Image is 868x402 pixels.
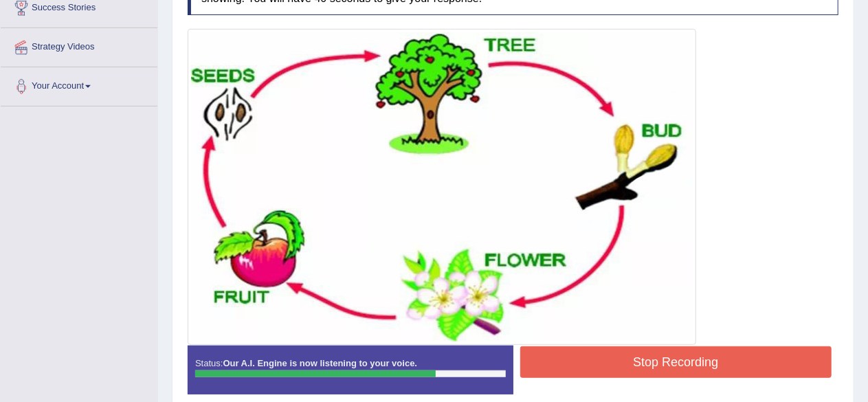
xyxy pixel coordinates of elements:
div: Status: [188,346,513,394]
a: Your Account [1,67,157,102]
strong: Our A.I. Engine is now listening to your voice. [223,358,417,368]
a: Strategy Videos [1,28,157,63]
button: Stop Recording [520,346,832,378]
